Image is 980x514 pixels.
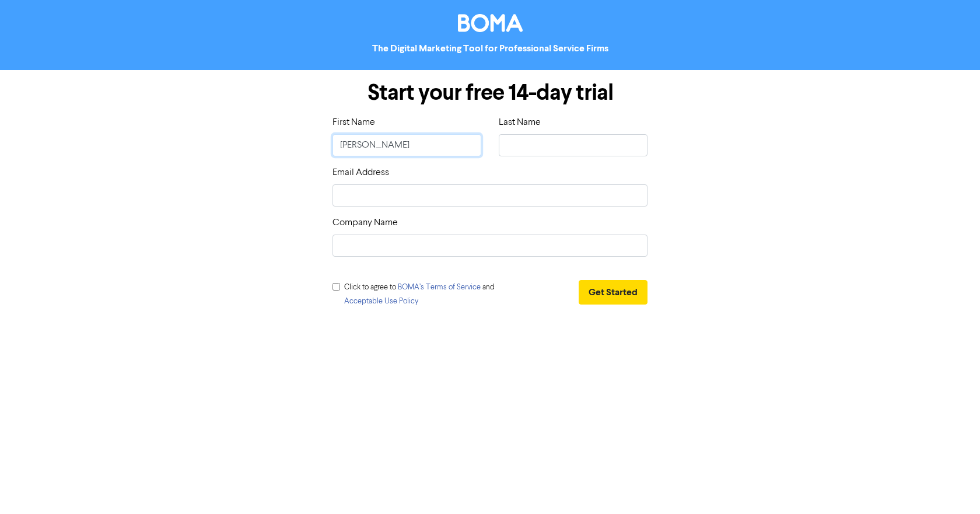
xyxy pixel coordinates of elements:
[332,216,398,230] label: Company Name
[579,280,647,305] button: Get Started
[344,284,495,305] span: Click to agree to and
[499,116,541,130] label: Last Name
[398,284,481,291] a: BOMA’s Terms of Service
[834,388,980,514] iframe: Chat Widget
[332,166,389,180] label: Email Address
[332,116,375,130] label: First Name
[332,79,647,106] h1: Start your free 14-day trial
[372,43,608,54] strong: The Digital Marketing Tool for Professional Service Firms
[344,298,418,305] a: Acceptable Use Policy
[458,14,523,32] img: BOMA Logo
